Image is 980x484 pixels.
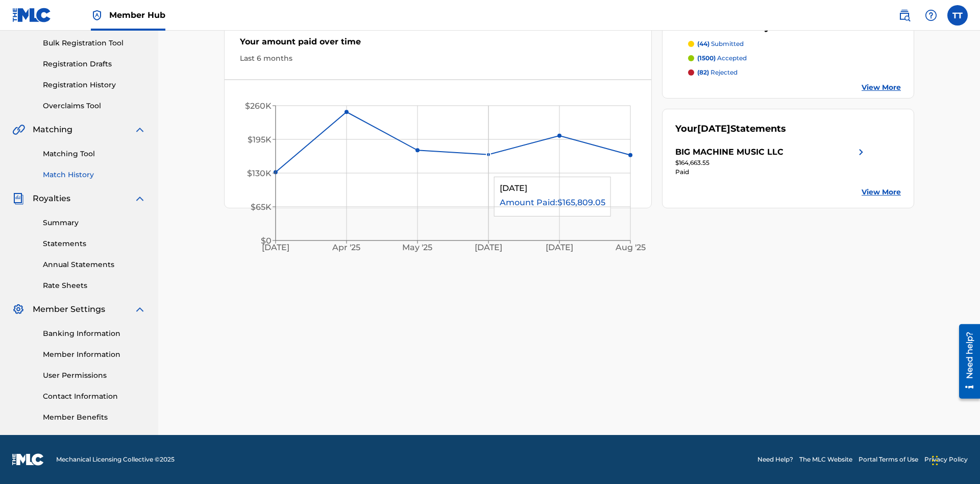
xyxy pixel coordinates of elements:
[43,149,146,159] a: Matching Tool
[240,53,636,64] div: Last 6 months
[261,236,272,246] tspan: $0
[932,445,938,476] div: Drag
[675,146,783,158] div: BIG MACHINE MUSIC LLC
[33,303,105,316] span: Member Settings
[697,54,747,63] p: accepted
[697,68,709,76] span: (82)
[43,170,146,180] a: Match History
[43,259,146,270] a: Annual Statements
[245,101,272,111] tspan: $260K
[951,320,980,404] iframe: Resource Center
[688,54,901,63] a: (1500) accepted
[262,243,289,253] tspan: [DATE]
[12,192,24,205] img: Royalties
[12,453,44,466] img: logo
[403,243,433,253] tspan: May '25
[675,122,786,136] div: Your Statements
[921,5,941,26] div: Help
[33,192,70,205] span: Royalties
[894,5,915,26] a: Public Search
[855,146,867,158] img: right chevron icon
[12,124,25,136] img: Matching
[12,8,52,22] img: MLC Logo
[697,54,716,62] span: (1500)
[248,135,272,144] tspan: $195K
[247,168,272,178] tspan: $130K
[43,280,146,291] a: Rate Sheets
[134,303,146,316] img: expand
[43,101,146,111] a: Overclaims Tool
[134,192,146,205] img: expand
[675,158,867,167] div: $164,663.55
[697,123,730,134] span: [DATE]
[134,124,146,136] img: expand
[109,9,165,21] span: Member Hub
[91,9,103,21] img: Top Rightsholder
[12,303,24,316] img: Member Settings
[43,59,146,69] a: Registration Drafts
[697,39,744,49] p: submitted
[688,68,901,77] a: (82) rejected
[947,5,968,26] div: User Menu
[251,202,272,212] tspan: $65K
[475,243,503,253] tspan: [DATE]
[862,187,901,198] a: View More
[43,238,146,249] a: Statements
[859,455,918,464] a: Portal Terms of Use
[240,36,636,53] div: Your amount paid over time
[799,455,852,464] a: The MLC Website
[862,82,901,93] a: View More
[925,9,937,21] img: help
[688,39,901,49] a: (44) submitted
[33,124,72,136] span: Matching
[56,455,175,464] span: Mechanical Licensing Collective © 2025
[332,243,361,253] tspan: Apr '25
[43,391,146,402] a: Contact Information
[757,455,793,464] a: Need Help?
[43,328,146,339] a: Banking Information
[43,80,146,90] a: Registration History
[929,435,980,484] iframe: Chat Widget
[924,455,968,464] a: Privacy Policy
[675,167,867,177] div: Paid
[546,243,574,253] tspan: [DATE]
[675,146,867,177] a: BIG MACHINE MUSIC LLCright chevron icon$164,663.55Paid
[43,349,146,360] a: Member Information
[43,370,146,381] a: User Permissions
[43,38,146,49] a: Bulk Registration Tool
[697,68,738,77] p: rejected
[898,9,911,21] img: search
[615,243,646,253] tspan: Aug '25
[43,217,146,228] a: Summary
[43,412,146,423] a: Member Benefits
[697,40,709,47] span: (44)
